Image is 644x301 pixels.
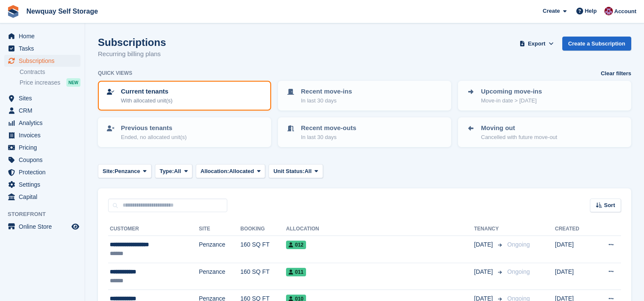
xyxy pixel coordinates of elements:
a: Newquay Self Storage [23,4,101,18]
a: menu [4,30,80,42]
span: [DATE] [474,267,495,276]
th: Customer [108,222,199,236]
span: Protection [19,166,70,178]
a: menu [4,129,80,141]
span: Penzance [114,167,140,176]
span: Online Store [19,221,70,233]
span: Help [585,7,597,15]
button: Site: Penzance [98,164,152,178]
span: 011 [286,268,306,276]
a: Create a Subscription [562,37,631,51]
a: menu [4,166,80,178]
p: With allocated unit(s) [121,97,172,105]
a: menu [4,117,80,129]
p: Recent move-ins [301,87,352,97]
a: Clear filters [601,69,631,78]
span: CRM [19,105,70,116]
a: menu [4,105,80,116]
a: Contracts [20,68,80,76]
a: menu [4,221,80,233]
span: Account [614,7,636,16]
th: Booking [240,222,286,236]
td: [DATE] [555,263,593,290]
span: Type: [160,167,174,176]
img: stora-icon-8386f47178a22dfd0bd8f6a31ec36ba5ce8667c1dd55bd0f319d3a0aa187defe.svg [7,5,20,18]
span: Ongoing [507,268,530,275]
a: menu [4,179,80,190]
a: Upcoming move-ins Move-in date > [DATE] [459,82,630,110]
span: Tasks [19,43,70,54]
a: Previous tenants Ended, no allocated unit(s) [99,118,270,146]
a: Moving out Cancelled with future move-out [459,118,630,146]
span: Capital [19,191,70,203]
span: Allocation: [200,167,229,176]
a: Price increases NEW [20,78,80,87]
a: menu [4,43,80,54]
th: Created [555,222,593,236]
a: menu [4,142,80,153]
span: Subscriptions [19,55,70,67]
p: Cancelled with future move-out [481,133,557,142]
th: Allocation [286,222,474,236]
img: Paul Upson [604,7,613,15]
span: Storefront [8,210,85,219]
p: Recurring billing plans [98,49,166,59]
span: Ongoing [507,241,530,248]
h1: Subscriptions [98,37,166,48]
td: Penzance [199,263,240,290]
span: [DATE] [474,240,495,249]
span: Allocated [229,167,254,176]
span: Analytics [19,117,70,129]
p: Recent move-outs [301,123,356,133]
span: Settings [19,179,70,190]
a: menu [4,154,80,166]
a: menu [4,191,80,203]
a: Recent move-ins In last 30 days [279,82,450,110]
span: Price increases [20,79,60,87]
td: [DATE] [555,236,593,263]
span: 012 [286,241,306,249]
p: In last 30 days [301,97,352,105]
a: Preview store [70,221,80,232]
td: Penzance [199,236,240,263]
button: Type: All [155,164,192,178]
span: All [304,167,312,176]
th: Site [199,222,240,236]
p: Ended, no allocated unit(s) [121,133,187,142]
span: Sort [604,201,615,210]
th: Tenancy [474,222,504,236]
p: Moving out [481,123,557,133]
p: Current tenants [121,87,172,97]
span: Export [528,40,545,48]
span: Site: [103,167,114,176]
p: Move-in date > [DATE] [481,97,542,105]
a: menu [4,92,80,104]
h6: Quick views [98,69,132,77]
a: Recent move-outs In last 30 days [279,118,450,146]
span: Invoices [19,129,70,141]
button: Allocation: Allocated [196,164,265,178]
span: Create [543,7,560,15]
p: Upcoming move-ins [481,87,542,97]
a: Current tenants With allocated unit(s) [99,82,270,110]
span: Unit Status: [273,167,304,176]
a: menu [4,55,80,67]
button: Export [518,37,555,51]
td: 160 SQ FT [240,263,286,290]
div: NEW [66,78,80,87]
button: Unit Status: All [269,164,323,178]
span: Home [19,30,70,42]
p: In last 30 days [301,133,356,142]
p: Previous tenants [121,123,187,133]
td: 160 SQ FT [240,236,286,263]
span: Pricing [19,142,70,153]
span: Sites [19,92,70,104]
span: All [174,167,181,176]
span: Coupons [19,154,70,166]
